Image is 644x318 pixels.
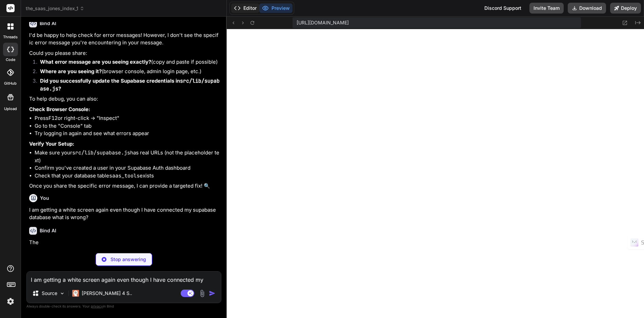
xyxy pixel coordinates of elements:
div: Discord Support [480,3,525,14]
h6: You [40,195,49,202]
code: F12 [48,115,58,122]
li: Go to the "Console" tab [35,122,220,130]
img: Pick Models [59,291,65,296]
strong: Check Browser Console: [29,106,90,112]
li: Press or right-click → "Inspect" [35,114,220,122]
strong: What error message are you seeing exactly? [40,59,151,65]
h6: Bind AI [40,20,56,27]
button: Editor [231,3,259,13]
strong: Verify Your Setup: [29,141,74,147]
code: src/lib/supabase.js [40,78,220,92]
li: Make sure your has real URLs (not the placeholder text) [35,149,220,164]
img: attachment [198,290,206,297]
button: Deploy [610,3,641,14]
p: Source [42,290,57,297]
p: Once you share the specific error message, I can provide a targeted fix! 🔍 [29,182,220,190]
li: Try logging in again and see what errors appear [35,130,220,137]
li: (browser console, admin login page, etc.) [35,68,220,77]
li: Check that your database table exists [35,172,220,180]
p: [PERSON_NAME] 4 S.. [82,290,132,297]
p: Always double-check its answers. Your in Bind [26,303,221,310]
p: Could you please share: [29,49,220,57]
strong: Where are you seeing it? [40,68,102,75]
button: Invite Team [529,3,564,14]
button: Preview [259,3,293,13]
strong: Did you successfully update the Supabase credentials in ? [40,78,220,92]
span: privacy [91,304,103,308]
label: Upload [4,106,17,112]
li: Confirm you've created a user in your Supabase Auth dashboard [35,164,220,172]
p: The [29,239,220,247]
img: settings [5,296,16,307]
code: saas_tools [109,172,140,179]
label: code [6,57,15,63]
span: the_saas_jones_index_1 [26,5,84,12]
p: Stop answering [110,256,146,263]
img: icon [209,290,216,297]
button: Download [568,3,606,14]
p: To help debug, you can also: [29,95,220,103]
p: I'd be happy to help check for error messages! However, I don't see the specific error message yo... [29,31,220,47]
img: Claude 4 Sonnet [72,290,79,297]
li: (copy and paste if possible) [35,58,220,68]
h6: Bind AI [40,227,56,234]
span: [URL][DOMAIN_NAME] [297,19,349,26]
p: I am getting a white screen again even though I have connected my supabase database what is wrong? [29,206,220,221]
label: threads [3,34,18,40]
code: src/lib/supabase.js [72,149,130,156]
label: GitHub [4,81,17,86]
iframe: Preview [227,29,644,318]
